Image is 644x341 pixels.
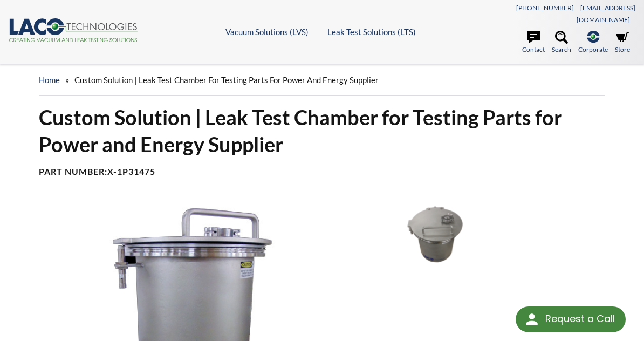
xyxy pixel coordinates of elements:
[615,31,630,54] a: Store
[225,27,309,37] a: Vacuum Solutions (LVS)
[523,311,540,328] img: round button
[74,75,379,85] span: Custom Solution | Leak Test Chamber for Testing Parts for Power and Energy Supplier
[107,166,155,176] b: X-1P31475
[522,31,545,54] a: Contact
[39,75,60,85] a: home
[545,306,615,331] div: Request a Call
[516,306,626,332] div: Request a Call
[552,31,571,54] a: Search
[39,166,606,178] h4: Part Number:
[516,4,574,12] a: [PHONE_NUMBER]
[327,27,416,37] a: Leak Test Solutions (LTS)
[577,4,635,24] a: [EMAIL_ADDRESS][DOMAIN_NAME]
[578,44,608,54] span: Corporate
[39,65,606,96] div: »
[380,203,490,265] img: Leak Test Chamber - Top View
[39,104,606,158] h1: Custom Solution | Leak Test Chamber for Testing Parts for Power and Energy Supplier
